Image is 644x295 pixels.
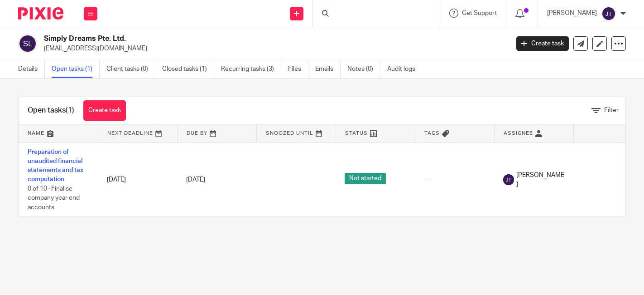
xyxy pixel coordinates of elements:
[503,174,514,185] img: svg%3E
[462,10,497,16] span: Get Support
[106,60,155,78] a: Client tasks (0)
[28,149,83,183] a: Preparation of unaudited financial statements and tax computation
[28,106,74,115] h1: Open tasks
[18,60,45,78] a: Details
[98,143,177,216] td: [DATE]
[345,173,386,184] span: Not started
[315,60,341,78] a: Emails
[221,60,281,78] a: Recurring tasks (3)
[547,9,597,18] p: [PERSON_NAME]
[266,131,313,136] span: Snoozed Until
[28,186,80,211] span: 0 of 10 · Finalise company year end accounts
[18,34,37,53] img: svg%3E
[66,107,74,114] span: (1)
[516,36,569,51] a: Create task
[516,171,564,189] span: [PERSON_NAME]
[604,107,619,113] span: Filter
[186,177,205,183] span: [DATE]
[387,60,422,78] a: Audit logs
[44,44,503,53] p: [EMAIL_ADDRESS][DOMAIN_NAME]
[18,7,63,20] img: Pixie
[347,60,380,78] a: Notes (0)
[162,60,214,78] a: Closed tasks (1)
[288,60,308,78] a: Files
[601,6,616,21] img: svg%3E
[44,34,411,44] h2: Simply Dreams Pte. Ltd.
[345,131,368,136] span: Status
[424,131,440,136] span: Tags
[52,60,100,78] a: Open tasks (1)
[424,175,485,184] div: ---
[83,100,126,121] a: Create task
